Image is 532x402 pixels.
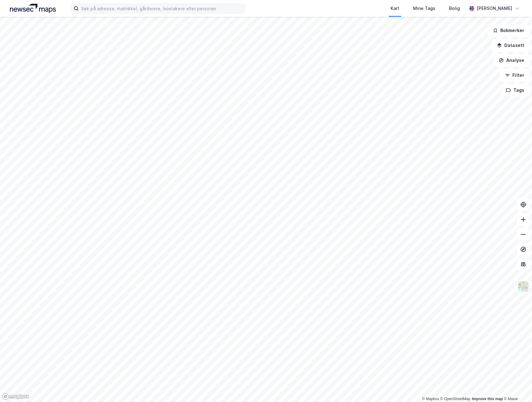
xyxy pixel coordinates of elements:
[501,372,532,402] iframe: Chat Widget
[477,5,512,12] div: [PERSON_NAME]
[501,372,532,402] div: Kontrollprogram for chat
[413,5,435,12] div: Mine Tags
[79,4,245,13] input: Søk på adresse, matrikkel, gårdeiere, leietakere eller personer
[449,5,460,12] div: Bolig
[391,5,399,12] div: Kart
[10,4,56,13] img: logo.a4113a55bc3d86da70a041830d287a7e.svg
